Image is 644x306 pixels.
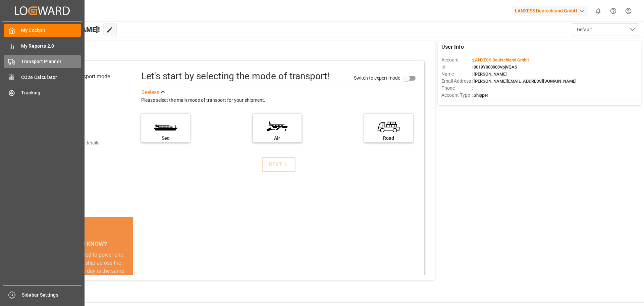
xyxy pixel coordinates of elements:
a: My Cockpit [4,24,81,37]
div: See less [141,88,159,96]
div: Please select the main mode of transport for your shipment. [141,96,420,104]
span: LANXESS Deutschland GmbH [473,57,529,62]
span: Switch to expert mode [354,75,400,80]
span: : — [472,86,477,91]
div: The energy needed to power one large container ship across the ocean in a single day is the same ... [44,251,125,299]
span: Account Type [441,92,472,99]
span: User Info [441,43,464,51]
a: My Reports 2.0 [4,39,81,52]
div: DID YOU KNOW? [36,237,133,251]
span: My Reports 2.0 [21,43,81,50]
span: My Cockpit [21,27,81,34]
span: CO2e Calculator [21,74,81,81]
span: Account [441,56,472,63]
div: Let's start by selecting the mode of transport! [141,69,329,83]
div: Sea [145,135,186,142]
button: Help Center [606,3,621,18]
span: Name [441,71,472,78]
div: NEXT [269,161,289,169]
span: : Shipper [472,93,488,98]
button: LANXESS Deutschland GmbH [512,4,591,17]
span: Id [441,63,472,71]
button: show 0 new notifications [591,3,606,18]
span: Hello [PERSON_NAME]! [28,23,100,36]
button: NEXT [262,157,296,172]
span: : [PERSON_NAME] [472,72,507,77]
span: Transport Planner [21,58,81,65]
span: Tracking [21,89,81,96]
a: Tracking [4,86,81,99]
div: Road [368,135,410,142]
span: Sidebar Settings [22,292,82,299]
a: CO2e Calculator [4,71,81,84]
span: : [PERSON_NAME][EMAIL_ADDRESS][DOMAIN_NAME] [472,79,577,84]
a: Transport Planner [4,55,81,68]
button: open menu [572,23,639,36]
span: Default [577,26,592,33]
span: Phone [441,85,472,92]
div: LANXESS Deutschland GmbH [512,6,588,16]
div: Air [256,135,298,142]
span: : [472,57,529,62]
span: : 0019Y000003VpjVQAS [472,64,517,70]
span: Email Address [441,78,472,85]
